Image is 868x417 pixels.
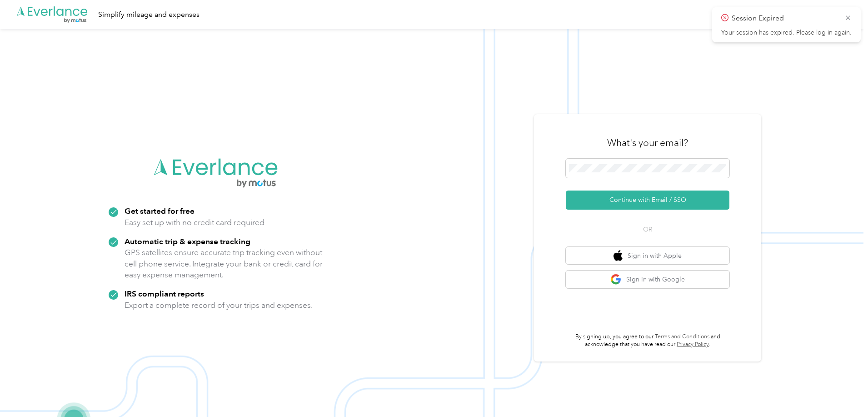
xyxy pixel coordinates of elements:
[98,9,200,20] div: Simplify mileage and expenses
[607,136,688,149] h3: What's your email?
[817,366,868,417] iframe: Everlance-gr Chat Button Frame
[632,225,663,234] span: OR
[721,29,852,37] p: Your session has expired. Please log in again.
[566,333,729,349] p: By signing up, you agree to our and acknowledge that you have read our .
[614,250,623,261] img: apple logo
[566,247,729,265] button: apple logoSign in with Apple
[125,217,264,228] p: Easy set up with no credit card required
[566,191,729,210] button: Continue with Email / SSO
[125,247,323,281] p: GPS satellites ensure accurate trip tracking even without cell phone service. Integrate your bank...
[610,274,622,285] img: google logo
[732,13,838,24] p: Session Expired
[125,289,204,298] strong: IRS compliant reports
[125,300,313,311] p: Export a complete record of your trips and expenses.
[566,271,729,288] button: google logoSign in with Google
[125,236,250,246] strong: Automatic trip & expense tracking
[677,341,709,348] a: Privacy Policy
[655,333,709,340] a: Terms and Conditions
[125,206,195,216] strong: Get started for free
